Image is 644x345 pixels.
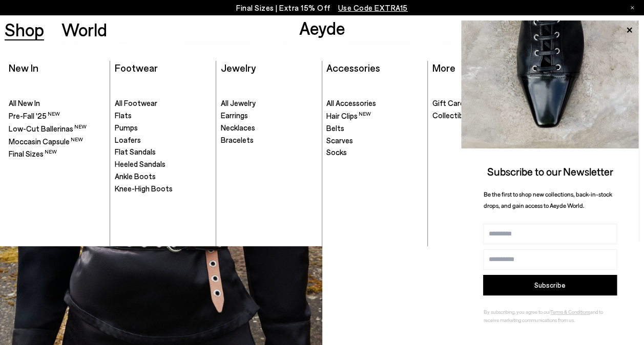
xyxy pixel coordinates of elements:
span: Collectibles [432,111,472,120]
a: All Jewelry [221,98,317,109]
a: Heeled Sandals [115,159,211,169]
a: Jewelry [221,61,256,74]
a: Shop [5,20,44,38]
a: Moccasin Capsule [9,136,105,147]
span: Socks [326,147,347,157]
span: All New In [9,98,40,107]
a: Ankle Boots [115,171,211,182]
span: Knee-High Boots [115,184,173,193]
span: Navigate to /collections/ss25-final-sizes [338,3,408,12]
a: More [432,61,455,74]
span: Hair Clips [326,111,371,120]
a: Accessories [326,61,380,74]
span: Moccasin Capsule [9,137,83,146]
a: Flats [115,111,211,121]
a: Footwear [115,61,158,74]
a: Terms & Conditions [550,309,590,315]
span: All Jewelry [221,98,256,107]
a: Final Sizes [9,148,105,159]
img: ca3f721fb6ff708a270709c41d776025.jpg [461,20,639,148]
span: Flat Sandals [115,147,156,156]
a: Gift Cards [432,98,529,109]
a: Scarves [326,136,423,146]
p: Final Sizes | Extra 15% Off [236,2,408,14]
span: Earrings [221,111,248,120]
span: All Accessories [326,98,376,107]
span: Ankle Boots [115,171,156,181]
span: Be the first to shop new collections, back-in-stock drops, and gain access to Aeyde World. [484,190,612,209]
span: Pre-Fall '25 [9,111,60,120]
span: Belts [326,123,344,133]
span: Low-Cut Ballerinas [9,124,87,133]
a: Flat Sandals [115,147,211,157]
a: All Accessories [326,98,423,109]
span: Loafers [115,135,141,144]
a: Bracelets [221,135,317,145]
a: Earrings [221,111,317,121]
a: Hair Clips [326,111,423,121]
span: Flats [115,111,132,120]
span: Final Sizes [9,149,57,158]
a: All New In [9,98,105,109]
a: World [61,20,107,38]
a: Loafers [115,135,211,145]
a: Pumps [115,123,211,133]
span: Subscribe to our Newsletter [487,165,613,178]
span: Gift Cards [432,98,468,107]
a: New In [9,61,38,74]
a: All Footwear [115,98,211,109]
a: Knee-High Boots [115,184,211,194]
span: All Footwear [115,98,157,107]
span: Necklaces [221,123,255,132]
a: Necklaces [221,123,317,133]
span: By subscribing, you agree to our [484,309,550,315]
span: Heeled Sandals [115,159,165,168]
a: Pre-Fall '25 [9,111,105,121]
a: Belts [326,123,423,134]
a: Aeyde [299,17,345,38]
span: Scarves [326,136,353,145]
span: Bracelets [221,135,254,144]
a: Low-Cut Ballerinas [9,123,105,134]
span: Pumps [115,123,138,132]
button: Subscribe [483,275,617,295]
a: Socks [326,147,423,158]
a: Collectibles [432,111,529,121]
